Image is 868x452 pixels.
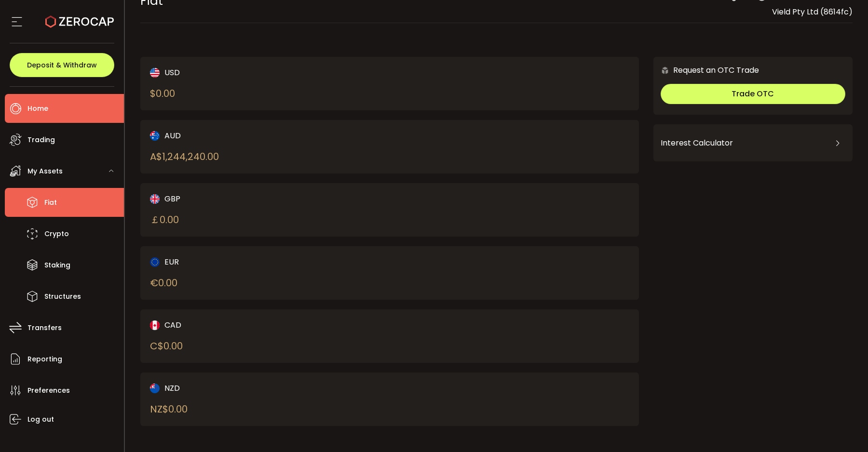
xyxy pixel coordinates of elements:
[150,319,366,331] div: CAD
[653,64,759,76] div: Request an OTC Trade
[27,384,70,398] span: Preferences
[44,227,69,241] span: Crypto
[27,62,97,68] span: Deposit & Withdraw
[150,131,160,141] img: aud_portfolio.svg
[10,53,114,77] button: Deposit & Withdraw
[150,276,177,290] div: € 0.00
[150,149,219,164] div: A$ 1,244,240.00
[150,402,188,416] div: NZ$ 0.00
[150,382,366,394] div: NZD
[150,213,179,227] div: ￡ 0.00
[661,132,845,155] div: Interest Calculator
[150,339,183,353] div: C$ 0.00
[732,88,774,99] span: Trade OTC
[27,133,55,147] span: Trading
[27,164,63,178] span: My Assets
[150,68,160,78] img: usd_portfolio.svg
[27,102,48,116] span: Home
[820,406,868,452] iframe: Chat Widget
[44,196,57,210] span: Fiat
[150,257,160,267] img: eur_portfolio.svg
[150,194,160,204] img: gbp_portfolio.svg
[44,258,70,272] span: Staking
[150,320,160,330] img: cad_portfolio.svg
[150,66,366,79] div: USD
[772,6,853,17] span: Vield Pty Ltd (8614fc)
[27,352,62,366] span: Reporting
[150,86,175,101] div: $ 0.00
[27,321,62,335] span: Transfers
[150,193,366,205] div: GBP
[44,290,81,304] span: Structures
[661,84,845,104] button: Trade OTC
[150,384,160,393] img: nzd_portfolio.svg
[661,66,669,75] img: 6nGpN7MZ9FLuBP83NiajKbTRY4UzlzQtBKtCrLLspmCkSvCZHBKvY3NxgQaT5JnOQREvtQ257bXeeSTueZfAPizblJ+Fe8JwA...
[27,412,54,426] span: Log out
[150,256,366,268] div: EUR
[150,130,366,142] div: AUD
